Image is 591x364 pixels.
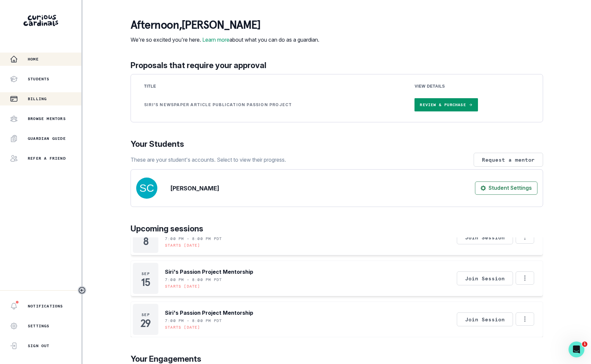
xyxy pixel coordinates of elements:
p: We're so excited you're here. about what you can do as a guardian. [131,36,319,44]
p: Siri's Passion Project Mentorship [165,309,253,317]
p: [PERSON_NAME] [171,184,219,193]
p: Starts [DATE] [165,243,200,248]
p: Sign Out [28,343,50,348]
p: Browse Mentors [28,116,66,121]
p: These are your student's accounts. Select to view their progress. [131,156,286,164]
button: Toggle sidebar [78,286,86,295]
p: Students [28,76,50,82]
button: Student Settings [475,182,537,195]
p: Guardian Guide [28,136,66,141]
p: 29 [140,320,151,327]
button: Join Session [457,312,513,326]
p: Your Students [131,138,543,150]
p: afternoon , [PERSON_NAME] [131,19,319,32]
p: 7:00 PM - 8:00 PM PDT [165,277,222,282]
p: 15 [141,279,150,286]
td: Siri's Newspaper Article Publication Passion Project [136,93,407,117]
button: Request a mentor [474,153,543,167]
span: 1 [582,342,587,347]
p: Sep [141,312,150,317]
img: svg [136,178,157,199]
th: View Details [407,80,537,93]
p: Siri's Passion Project Mentorship [165,268,253,276]
p: 7:00 PM - 8:00 PM PDT [165,236,222,241]
th: Title [136,80,407,93]
p: 8 [143,238,148,245]
p: Refer a friend [28,156,66,161]
button: Options [516,271,534,285]
button: Options [516,312,534,326]
a: Review & Purchase [414,98,478,111]
p: Notifications [28,303,63,309]
p: 7:00 PM - 8:00 PM PDT [165,318,222,323]
iframe: Intercom live chat [569,342,584,357]
p: Upcoming sessions [131,223,543,235]
img: Curious Cardinals Logo [23,15,58,26]
p: Starts [DATE] [165,325,200,330]
p: Home [28,57,39,62]
a: Learn more [202,36,229,43]
button: Join Session [457,230,513,244]
button: Join Session [457,271,513,285]
p: Settings [28,323,50,329]
p: Starts [DATE] [165,284,200,289]
p: Billing [28,96,47,101]
p: Sep [141,271,150,276]
p: Proposals that require your approval [131,60,543,71]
